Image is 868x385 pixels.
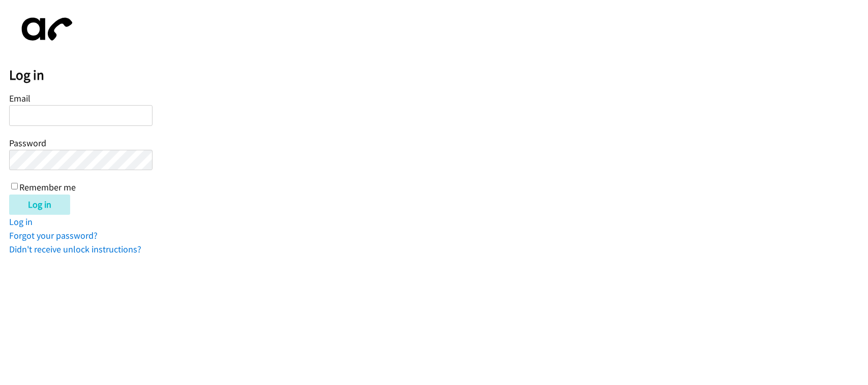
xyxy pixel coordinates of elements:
[9,137,46,149] label: Password
[9,9,80,49] img: aphone-8a226864a2ddd6a5e75d1ebefc011f4aa8f32683c2d82f3fb0802fe031f96514.svg
[9,92,31,104] label: Email
[9,243,141,255] a: Didn't receive unlock instructions?
[9,195,70,215] input: Log in
[9,67,868,84] h2: Log in
[19,182,76,194] label: Remember me
[9,230,98,241] a: Forgot your password?
[9,216,33,228] a: Log in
